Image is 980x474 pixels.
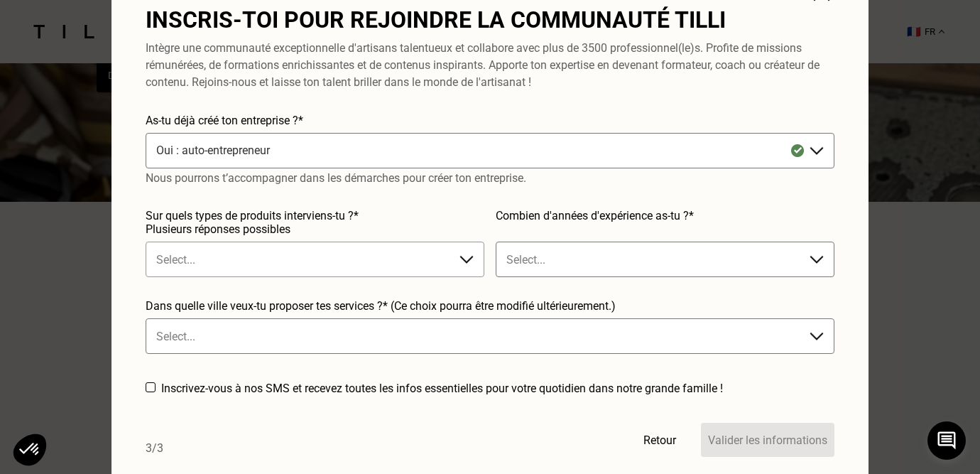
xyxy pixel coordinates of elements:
h3: Inscris-toi pour rejoindre la communauté Tilli [146,6,766,34]
p: 3/ 3 [146,440,163,457]
span: Sur quels types de produits interviens-tu ?* [146,209,359,222]
label: Inscrivez-vous à nos SMS et recevez toutes les infos essentielles pour votre quotidien dans notre... [161,382,723,395]
img: Dropdown Arrow [808,142,825,159]
img: Valid companyType icon [789,142,806,159]
img: Dropdown Arrow [808,251,825,268]
img: Dropdown Arrow [458,251,475,268]
span: As-tu déjà créé ton entreprise ?* [146,114,303,127]
span: Dans quelle ville veux-tu proposer tes services ?* (Ce choix pourra être modifié ultérieurement.) [146,299,616,313]
button: Valider les informations [701,423,834,457]
span: Combien d'années d'expérience as-tu ?* [496,209,694,222]
p: Nous pourrons t’accompagner dans les démarches pour créer ton entreprise. [146,170,834,187]
img: Dropdown Arrow [808,328,825,345]
button: Retour [629,423,690,457]
p: Intègre une communauté exceptionnelle d'artisans talentueux et collabore avec plus de 3500 profes... [146,40,834,91]
span: Plusieurs réponses possibles [146,222,290,236]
